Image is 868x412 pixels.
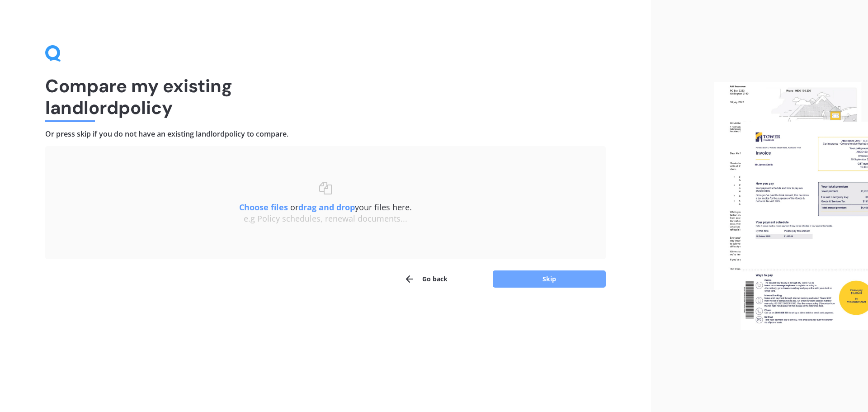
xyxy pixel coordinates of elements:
[298,202,355,213] b: drag and drop
[63,214,588,224] div: e.g Policy schedules, renewal documents...
[714,82,868,331] img: files.webp
[239,202,288,213] u: Choose files
[239,202,412,213] span: or your files here.
[493,270,606,288] button: Skip
[45,129,606,139] h4: Or press skip if you do not have an existing landlord policy to compare.
[45,75,606,118] h1: Compare my existing landlord policy
[404,270,448,288] button: Go back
